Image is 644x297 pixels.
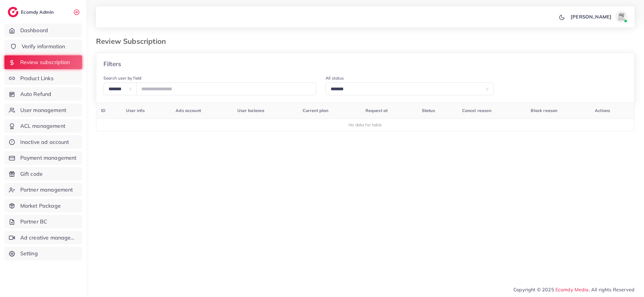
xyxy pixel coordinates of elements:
label: All status [326,75,344,81]
span: User balance [237,108,264,113]
span: Dashboard [20,27,48,34]
div: No data for table [100,122,631,128]
img: avatar [615,11,627,23]
span: Market Package [20,202,61,210]
span: Partner BC [20,218,47,226]
a: Gift code [4,167,82,181]
span: ACL management [20,122,65,130]
a: Review subscription [4,55,82,69]
p: [PERSON_NAME] [571,13,612,20]
span: User info [126,108,144,113]
label: Search user by field [103,75,141,81]
span: Verify information [22,43,65,50]
span: Partner management [20,186,73,194]
h4: Filters [103,60,121,68]
img: logo [8,7,18,17]
span: Copyright © 2025 [513,286,634,293]
span: Current plan [303,108,329,113]
span: Ad creative management [20,234,78,242]
a: Inactive ad account [4,135,82,149]
h3: Review Subscription [96,37,171,46]
span: Payment management [20,154,77,162]
a: Partner management [4,183,82,197]
a: Market Package [4,199,82,213]
span: Request at [366,108,388,113]
span: Status [422,108,435,113]
a: ACL management [4,119,82,133]
span: Product Links [20,74,54,82]
a: Partner BC [4,215,82,228]
a: Product Links [4,71,82,85]
span: ID [101,108,106,113]
span: Setting [20,250,38,257]
span: Cancel reason [462,108,491,113]
h2: Ecomdy Admin [21,9,55,15]
a: User management [4,103,82,117]
span: , All rights Reserved [589,286,634,293]
span: Actions [595,108,610,113]
span: User management [20,106,66,114]
span: Inactive ad account [20,138,69,146]
span: Review subscription [20,58,70,66]
a: [PERSON_NAME]avatar [567,11,630,23]
a: Auto Refund [4,87,82,101]
span: Auto Refund [20,90,52,98]
a: Dashboard [4,24,82,37]
a: logoEcomdy Admin [8,7,55,17]
a: Setting [4,247,82,260]
span: Gift code [20,170,43,178]
a: Payment management [4,151,82,165]
span: Block reason [531,108,557,113]
a: Ad creative management [4,231,82,245]
a: Verify information [4,40,82,53]
span: Ads account [176,108,201,113]
a: Ecomdy Media [555,287,589,293]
